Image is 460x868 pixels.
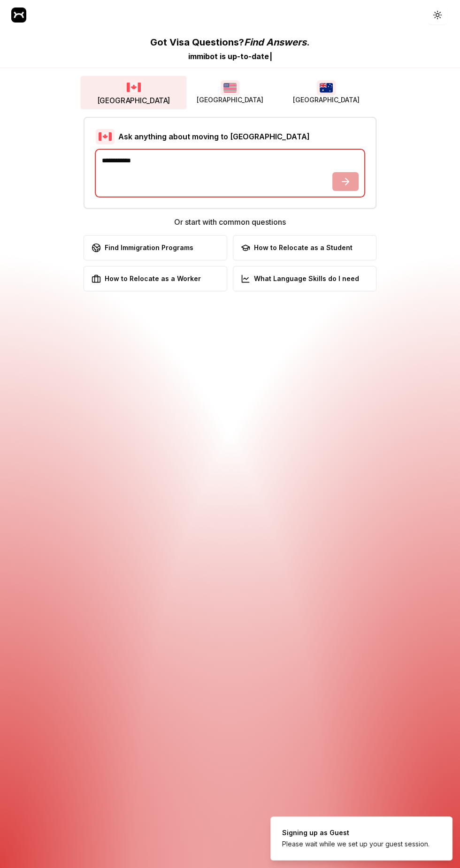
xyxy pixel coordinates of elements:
[118,131,310,142] h2: Ask anything about moving to [GEOGRAPHIC_DATA]
[282,828,429,838] div: Signing up as Guest
[282,839,429,849] div: Please wait while we set up your guest session.
[293,95,360,105] span: [GEOGRAPHIC_DATA]
[244,37,307,48] span: Find Answers
[233,235,376,260] button: How to Relocate as a Student
[97,96,170,106] span: [GEOGRAPHIC_DATA]
[233,266,376,291] button: What Language Skills do I need
[221,80,239,95] img: USA flag
[11,8,26,23] img: Imibot Logo
[150,36,310,49] p: Got Visa Questions? .
[197,95,263,105] span: [GEOGRAPHIC_DATA]
[317,80,336,95] img: Australia flag
[188,51,226,62] div: immibot is
[92,274,201,283] div: How to Relocate as a Worker
[228,52,269,61] span: u p - t o - d a t e
[96,129,115,144] img: Canada flag
[241,274,359,283] div: What Language Skills do I need
[92,243,193,252] div: Find Immigration Programs
[84,216,376,228] h3: Or start with common questions
[84,266,227,291] button: How to Relocate as a Worker
[123,79,144,95] img: Canada flag
[241,243,353,252] div: How to Relocate as a Student
[84,235,227,260] button: Find Immigration Programs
